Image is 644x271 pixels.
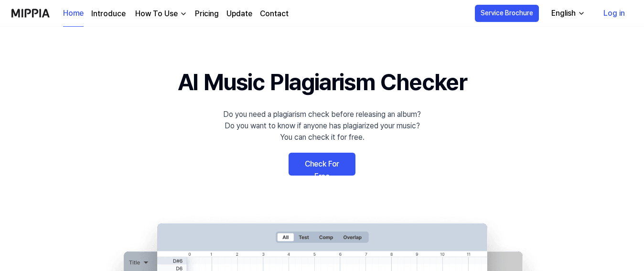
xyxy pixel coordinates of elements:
[133,8,180,20] div: How To Use
[180,10,187,18] img: down
[544,4,591,23] button: English
[178,65,467,99] h1: AI Music Plagiarism Checker
[549,8,578,19] div: English
[223,109,421,143] div: Do you need a plagiarism check before releasing an album? Do you want to know if anyone has plagi...
[91,8,126,20] a: Introduce
[475,5,539,22] button: Service Brochure
[63,0,84,27] a: Home
[260,8,289,20] a: Contact
[289,153,355,176] a: Check For Free
[226,8,252,20] a: Update
[133,8,187,20] button: How To Use
[195,8,219,20] a: Pricing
